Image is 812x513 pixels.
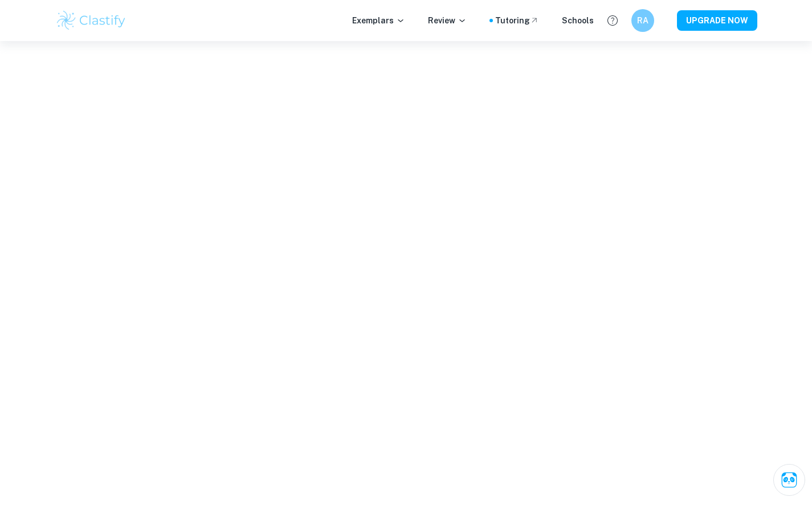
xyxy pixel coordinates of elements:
[428,14,467,27] p: Review
[562,14,594,27] a: Schools
[352,14,405,27] p: Exemplars
[677,10,757,31] button: UPGRADE NOW
[55,9,128,32] img: Clastify logo
[603,11,622,30] button: Help and Feedback
[631,9,654,32] button: RA
[636,14,649,27] h6: RA
[495,14,539,27] a: Tutoring
[773,464,805,496] button: Ask Clai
